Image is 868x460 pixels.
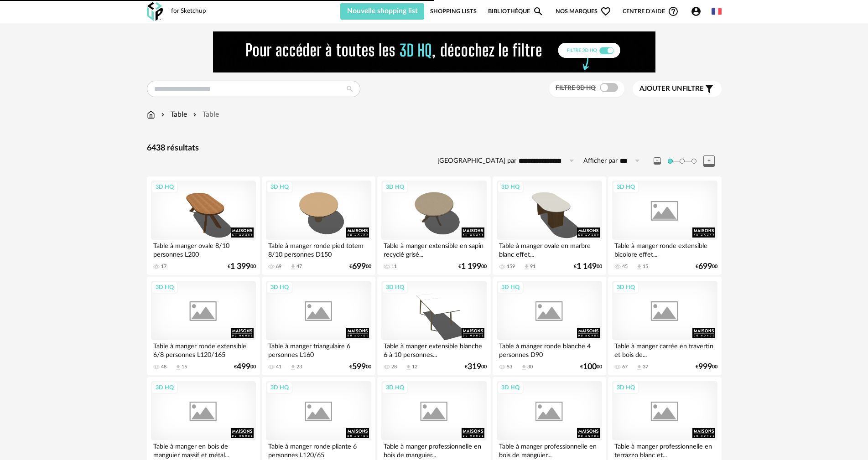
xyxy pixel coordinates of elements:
[349,264,371,270] div: € 00
[613,281,639,293] div: 3D HQ
[377,176,490,275] a: 3D HQ Table à manger extensible en sapin recyclé grisé... 11 €1 19900
[643,364,648,370] div: 37
[175,364,182,371] span: Download icon
[151,181,178,193] div: 3D HQ
[497,281,524,293] div: 3D HQ
[527,364,533,370] div: 30
[530,264,535,270] div: 91
[266,281,293,293] div: 3D HQ
[381,440,486,459] div: Table à manger professionnelle en bois de manguier...
[608,176,721,275] a: 3D HQ Table à manger ronde extensible bicolore effet... 45 Download icon 15 €69900
[352,364,366,370] span: 599
[612,440,717,459] div: Table à manger professionnelle en terrazzo blanc et...
[381,240,486,258] div: Table à manger extensible en sapin recyclé grisé...
[147,277,260,375] a: 3D HQ Table à manger ronde extensible 6/8 personnes L120/165 48 Download icon 15 €49900
[668,6,679,17] span: Help Circle Outline icon
[497,440,602,459] div: Table à manger professionnelle en bois de manguier...
[234,364,256,370] div: € 00
[147,143,722,154] div: 6438 résultats
[382,382,408,393] div: 3D HQ
[405,364,412,371] span: Download icon
[296,264,302,270] div: 47
[151,340,256,358] div: Table à manger ronde extensible 6/8 personnes L120/165
[704,83,715,94] span: Filter icon
[523,264,530,270] span: Download icon
[622,364,628,370] div: 67
[391,364,397,370] div: 28
[583,364,597,370] span: 100
[600,6,611,17] span: Heart Outline icon
[643,264,648,270] div: 15
[266,382,293,393] div: 3D HQ
[465,364,487,370] div: € 00
[583,157,618,165] label: Afficher par
[352,264,366,270] span: 699
[290,364,296,371] span: Download icon
[622,264,628,270] div: 45
[266,440,371,459] div: Table à manger ronde pliante 6 personnes L120/65
[230,264,250,270] span: 1 399
[382,281,408,293] div: 3D HQ
[493,277,606,375] a: 3D HQ Table à manger ronde blanche 4 personnes D90 53 Download icon 30 €10000
[430,3,477,20] a: Shopping Lists
[458,264,487,270] div: € 00
[577,264,597,270] span: 1 149
[347,7,418,15] span: Nouvelle shopping list
[533,6,544,17] span: Magnify icon
[151,440,256,459] div: Table à manger en bois de manguier massif et métal...
[580,364,602,370] div: € 00
[574,264,602,270] div: € 00
[213,31,655,72] img: FILTRE%20HQ%20NEW_V1%20(4).gif
[608,277,721,375] a: 3D HQ Table à manger carrée en travertin et bois de... 67 Download icon 37 €99900
[497,340,602,358] div: Table à manger ronde blanche 4 personnes D90
[266,340,371,358] div: Table à manger triangulaire 6 personnes L160
[171,7,206,16] div: for Sketchup
[468,364,481,370] span: 319
[612,340,717,358] div: Table à manger carrée en travertin et bois de...
[556,85,596,91] span: Filtre 3D HQ
[488,3,544,20] a: BibliothèqueMagnify icon
[147,176,260,275] a: 3D HQ Table à manger ovale 8/10 personnes L200 17 €1 39900
[290,264,296,270] span: Download icon
[437,157,516,165] label: [GEOGRAPHIC_DATA] par
[633,81,722,97] button: Ajouter unfiltre Filter icon
[262,277,375,375] a: 3D HQ Table à manger triangulaire 6 personnes L160 41 Download icon 23 €59900
[691,6,702,17] span: Account Circle icon
[276,264,281,270] div: 69
[381,340,486,358] div: Table à manger extensible blanche 6 à 10 personnes...
[237,364,250,370] span: 499
[612,240,717,258] div: Table à manger ronde extensible bicolore effet...
[712,6,722,16] img: fr
[461,264,481,270] span: 1 199
[493,176,606,275] a: 3D HQ Table à manger ovale en marbre blanc effet... 159 Download icon 91 €1 14900
[639,84,704,93] span: filtre
[520,364,527,371] span: Download icon
[636,364,643,371] span: Download icon
[382,181,408,193] div: 3D HQ
[151,382,178,393] div: 3D HQ
[377,277,490,375] a: 3D HQ Table à manger extensible blanche 6 à 10 personnes... 28 Download icon 12 €31900
[266,240,371,258] div: Table à manger ronde pied totem 8/10 personnes D150
[340,3,425,20] button: Nouvelle shopping list
[161,264,166,270] div: 17
[497,181,524,193] div: 3D HQ
[497,240,602,258] div: Table à manger ovale en marbre blanc effet...
[636,264,643,270] span: Download icon
[151,281,178,293] div: 3D HQ
[412,364,417,370] div: 12
[696,264,717,270] div: € 00
[262,176,375,275] a: 3D HQ Table à manger ronde pied totem 8/10 personnes D150 69 Download icon 47 €69900
[613,382,639,393] div: 3D HQ
[691,6,706,17] span: Account Circle icon
[159,109,187,120] div: Table
[147,2,163,21] img: OXP
[497,382,524,393] div: 3D HQ
[639,85,682,92] span: Ajouter un
[391,264,397,270] div: 11
[698,364,712,370] span: 999
[266,181,293,193] div: 3D HQ
[182,364,187,370] div: 15
[507,264,515,270] div: 159
[151,240,256,258] div: Table à manger ovale 8/10 personnes L200
[623,6,679,17] span: Centre d'aideHelp Circle Outline icon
